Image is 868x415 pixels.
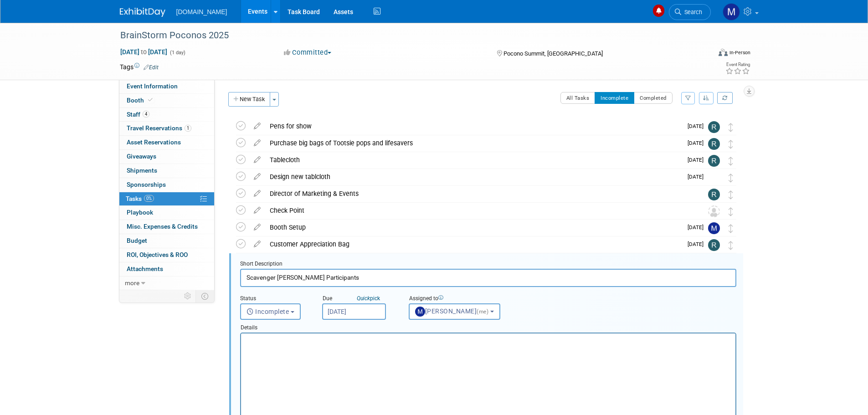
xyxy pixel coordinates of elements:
[719,49,728,56] img: Format-Inperson.png
[265,169,682,184] div: Design new tablcloth
[729,207,733,216] i: Move task
[127,223,198,230] span: Misc. Expenses & Credits
[729,49,750,56] div: In-Person
[127,138,181,146] span: Asset Reservations
[708,138,720,150] img: Rachelle Menzella
[119,150,214,164] a: Giveaways
[657,47,751,61] div: Event Format
[708,172,720,184] img: Vasili Karalewich
[125,279,139,287] span: more
[180,290,196,302] td: Personalize Event Tab Strip
[119,262,214,276] a: Attachments
[669,4,711,20] a: Search
[265,220,682,235] div: Booth Setup
[119,136,214,149] a: Asset Reservations
[143,111,149,118] span: 4
[357,295,370,302] i: Quick
[708,155,720,167] img: Rachelle Menzella
[729,224,733,233] i: Move task
[127,265,163,272] span: Attachments
[119,206,214,220] a: Playbook
[240,260,736,269] div: Short Description
[708,222,720,234] img: Mark Menzella
[120,62,159,72] td: Tags
[708,205,720,217] img: Unassigned
[249,190,265,198] a: edit
[688,224,708,231] span: [DATE]
[249,206,265,215] a: edit
[265,152,682,168] div: Tablecloth
[634,92,673,104] button: Completed
[265,186,690,201] div: Director of Marketing & Events
[595,92,634,104] button: Incomplete
[717,92,733,104] a: Refresh
[119,108,214,122] a: Staff4
[708,189,720,200] img: Rachelle Menzella
[729,123,733,132] i: Move task
[249,139,265,147] a: edit
[708,121,720,133] img: Rachelle Menzella
[249,223,265,231] a: edit
[688,241,708,247] span: [DATE]
[729,157,733,165] i: Move task
[127,209,153,216] span: Playbook
[119,234,214,248] a: Budget
[247,308,289,315] span: Incomplete
[409,303,500,320] button: [PERSON_NAME](me)
[127,167,157,174] span: Shipments
[409,295,523,303] div: Assigned to
[117,27,697,44] div: BrainStorm Poconos 2025
[688,157,708,163] span: [DATE]
[249,122,265,130] a: edit
[127,111,149,118] span: Staff
[729,174,733,182] i: Move task
[265,203,690,218] div: Check Point
[127,97,154,104] span: Booth
[249,156,265,164] a: edit
[126,195,154,202] span: Tasks
[127,181,166,188] span: Sponsorships
[681,9,702,15] span: Search
[185,125,191,132] span: 1
[688,123,708,129] span: [DATE]
[119,248,214,262] a: ROI, Objectives & ROO
[729,140,733,149] i: Move task
[265,135,682,151] div: Purchase big bags of Tootsie pops and lifesavers
[127,82,178,90] span: Event Information
[144,195,154,202] span: 0%
[265,236,682,252] div: Customer Appreciation Bag
[119,192,214,206] a: Tasks0%
[725,62,750,67] div: Event Rating
[119,178,214,192] a: Sponsorships
[708,239,720,251] img: Rachelle Menzella
[240,295,308,303] div: Status
[119,220,214,234] a: Misc. Expenses & Credits
[265,118,682,134] div: Pens for show
[240,303,301,320] button: Incomplete
[139,48,148,56] span: to
[560,92,596,104] button: All Tasks
[195,290,214,302] td: Toggle Event Tabs
[127,251,188,258] span: ROI, Objectives & ROO
[176,8,227,15] span: [DOMAIN_NAME]
[120,48,168,56] span: [DATE] [DATE]
[144,64,159,71] a: Edit
[240,269,736,287] input: Name of task or a short description
[688,174,708,180] span: [DATE]
[119,122,214,135] a: Travel Reservations1
[322,295,395,303] div: Due
[127,153,156,160] span: Giveaways
[723,3,740,20] img: Mark Menzella
[148,97,153,102] i: Booth reservation complete
[503,50,603,57] span: Pocono Summit, [GEOGRAPHIC_DATA]
[477,308,488,315] span: (me)
[688,140,708,146] span: [DATE]
[228,92,270,107] button: New Task
[355,295,382,302] a: Quickpick
[119,164,214,178] a: Shipments
[127,124,191,132] span: Travel Reservations
[120,8,165,17] img: ExhibitDay
[415,307,490,315] span: [PERSON_NAME]
[322,303,386,320] input: Due Date
[169,50,185,56] span: (1 day)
